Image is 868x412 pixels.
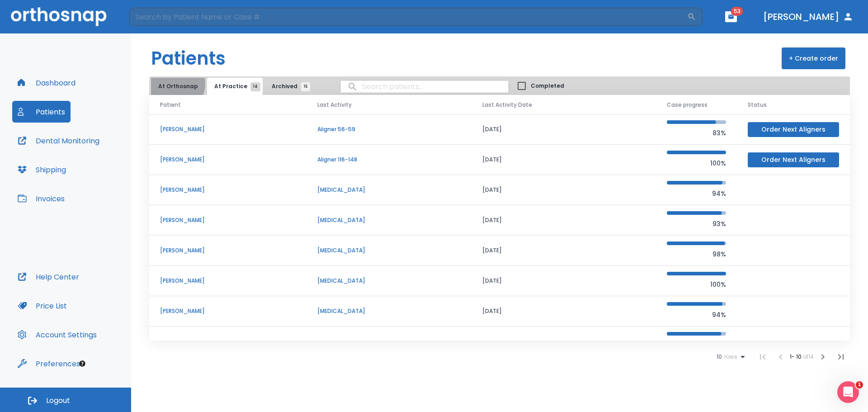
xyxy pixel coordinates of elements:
td: [DATE] [472,266,656,296]
p: Aligner 56-59 [317,125,461,133]
span: Completed [531,82,564,90]
button: Shipping [12,159,71,180]
button: Patients [12,101,71,123]
td: [DATE] [472,175,656,205]
td: [DATE] [472,296,656,327]
p: [MEDICAL_DATA] [317,307,461,315]
button: Invoices [12,188,70,209]
span: Archived [272,82,306,90]
p: 94% [667,309,726,320]
p: 98% [667,249,726,260]
p: 83% [667,128,726,138]
p: [MEDICAL_DATA] [317,186,461,194]
span: 10 [717,354,722,360]
button: Account Settings [12,324,102,346]
p: [PERSON_NAME] [160,156,296,164]
span: Case progress [667,101,708,109]
span: At Practice [214,82,255,90]
p: 100% [667,158,726,169]
span: 1 [856,381,863,388]
span: rows [722,354,737,360]
img: Orthosnap [11,7,107,26]
p: [MEDICAL_DATA] [317,246,461,255]
p: 92% [667,339,726,350]
h1: Patients [151,45,226,72]
input: search [340,78,509,95]
td: [DATE] [472,205,656,236]
p: 94% [667,188,726,199]
p: [PERSON_NAME] [160,216,296,224]
p: [MEDICAL_DATA] [317,216,461,224]
p: [MEDICAL_DATA] [317,277,461,285]
button: + Create order [782,47,845,69]
span: of 14 [803,353,814,360]
span: 1 - 10 [790,353,803,360]
button: [PERSON_NAME] [759,9,857,25]
button: Price List [12,295,72,317]
span: Status [748,101,767,109]
td: [DATE] [472,236,656,266]
td: [DATE] [472,145,656,175]
p: [PERSON_NAME] [160,246,296,255]
span: 53 [731,7,743,16]
p: Aligner 116-148 [317,156,461,164]
span: Logout [46,396,70,406]
span: Last Activity [317,101,352,109]
button: Order Next Aligners [748,152,839,167]
input: Search by Patient Name or Case # [129,8,687,26]
td: [DATE] [472,327,656,370]
button: Help Center [12,266,85,288]
p: 93% [667,218,726,229]
div: tabs [151,78,315,95]
span: 15 [301,82,310,91]
div: Tooltip anchor [78,360,86,368]
td: [DATE] [472,114,656,145]
span: Patient [160,101,181,109]
p: [PERSON_NAME] [160,186,296,194]
span: 14 [250,82,260,91]
button: Dashboard [12,72,81,94]
p: [PERSON_NAME] [160,125,296,133]
button: Order Next Aligners [748,122,839,137]
p: [PERSON_NAME] [160,307,296,315]
span: Last Activity Date [482,101,532,109]
p: [PERSON_NAME] [160,277,296,285]
button: At Orthosnap [151,78,205,95]
p: 100% [667,279,726,290]
button: Preferences [12,353,85,374]
iframe: Intercom live chat [837,381,859,403]
button: Dental Monitoring [12,130,105,152]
